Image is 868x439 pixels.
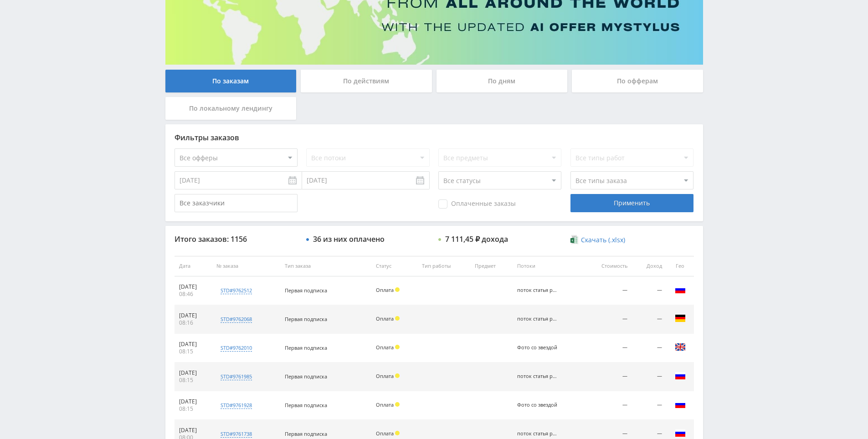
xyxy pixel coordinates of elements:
[417,256,470,276] th: Тип работы
[179,398,208,405] div: [DATE]
[395,431,400,435] span: Холд
[313,235,385,243] div: 36 из них оплачено
[517,345,558,351] div: Фото со звездой
[581,236,625,244] span: Скачать (.xlsx)
[179,283,208,291] div: [DATE]
[179,312,208,319] div: [DATE]
[583,391,632,420] td: —
[675,313,686,324] img: deu.png
[517,287,558,293] div: поток статья рерайт
[570,194,693,212] div: Применить
[513,256,583,276] th: Потоки
[221,430,252,438] div: std#9761738
[285,287,327,294] span: Первая подписка
[179,341,208,348] div: [DATE]
[632,305,667,334] td: —
[221,402,252,409] div: std#9761928
[175,194,298,212] input: Все заказчики
[517,431,558,437] div: поток статья рерайт
[221,373,252,380] div: std#9761985
[179,369,208,377] div: [DATE]
[675,428,686,439] img: rus.png
[395,316,400,321] span: Холд
[165,70,297,92] div: По заказам
[179,377,208,384] div: 08:15
[285,344,327,351] span: Первая подписка
[395,287,400,292] span: Холд
[285,316,327,322] span: Первая подписка
[221,316,252,323] div: std#9762068
[221,287,252,294] div: std#9762512
[667,256,694,276] th: Гео
[470,256,512,276] th: Предмет
[570,235,578,244] img: xlsx
[165,97,297,120] div: По локальному лендингу
[376,401,394,408] span: Оплата
[285,402,327,408] span: Первая подписка
[395,373,400,378] span: Холд
[583,334,632,362] td: —
[517,402,558,408] div: Фото со звездой
[179,319,208,327] div: 08:16
[301,70,432,92] div: По действиям
[632,276,667,305] td: —
[632,256,667,276] th: Доход
[285,373,327,380] span: Первая подписка
[583,362,632,391] td: —
[583,276,632,305] td: —
[376,344,394,351] span: Оплата
[395,402,400,407] span: Холд
[632,391,667,420] td: —
[376,315,394,322] span: Оплата
[280,256,371,276] th: Тип заказа
[179,405,208,413] div: 08:15
[221,344,252,352] div: std#9762010
[395,345,400,349] span: Холд
[285,430,327,437] span: Первая подписка
[438,199,516,209] span: Оплаченные заказы
[675,284,686,295] img: rus.png
[179,348,208,355] div: 08:15
[376,286,394,293] span: Оплата
[179,291,208,298] div: 08:46
[376,373,394,379] span: Оплата
[175,133,694,142] div: Фильтры заказов
[175,235,298,243] div: Итого заказов: 1156
[376,430,394,437] span: Оплата
[675,342,686,352] img: gbr.png
[437,70,568,92] div: По дням
[570,235,625,245] a: Скачать (.xlsx)
[632,334,667,362] td: —
[371,256,417,276] th: Статус
[583,305,632,334] td: —
[675,370,686,381] img: rus.png
[517,316,558,322] div: поток статья рерайт
[175,256,212,276] th: Дата
[517,373,558,379] div: поток статья рерайт
[212,256,280,276] th: № заказа
[572,70,703,92] div: По офферам
[632,362,667,391] td: —
[445,235,508,243] div: 7 111,45 ₽ дохода
[179,427,208,434] div: [DATE]
[675,399,686,410] img: rus.png
[583,256,632,276] th: Стоимость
